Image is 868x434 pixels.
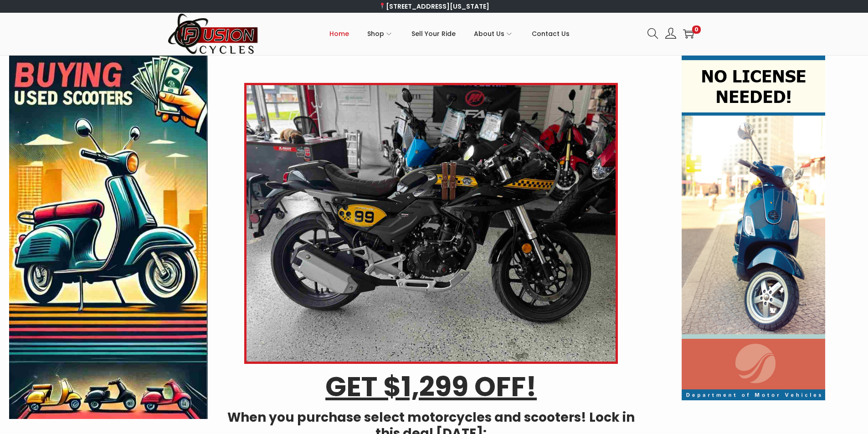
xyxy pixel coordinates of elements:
a: About Us [474,13,514,54]
span: Shop [367,22,384,45]
span: Sell Your Ride [411,22,456,45]
img: 📍 [379,3,385,9]
span: Contact Us [532,22,570,45]
a: Contact Us [532,13,570,54]
a: Sell Your Ride [411,13,456,54]
nav: Primary navigation [259,13,641,54]
a: Shop [367,13,393,54]
u: GET $1,299 OFF! [325,368,537,406]
a: 0 [683,28,694,39]
span: Home [329,22,349,45]
a: Home [329,13,349,54]
span: About Us [474,22,504,45]
a: [STREET_ADDRESS][US_STATE] [379,2,489,11]
img: Woostify retina logo [168,13,259,55]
